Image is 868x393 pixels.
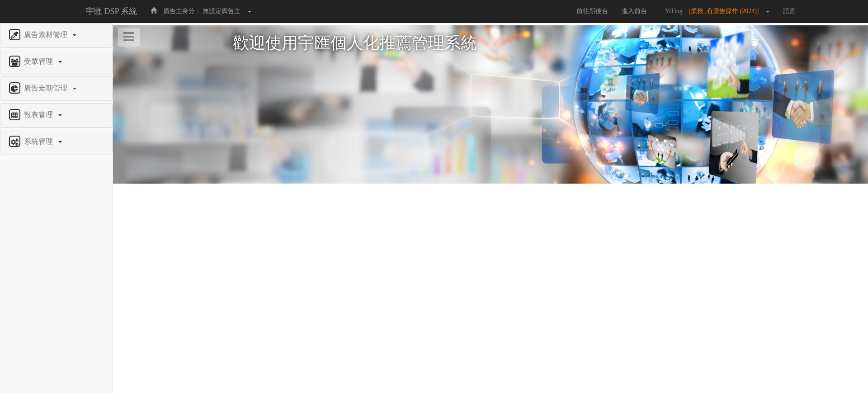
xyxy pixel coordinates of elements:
[22,111,57,118] span: 報表管理
[7,108,105,123] a: 報表管理
[7,135,105,149] a: 系統管理
[22,84,72,92] span: 廣告走期管理
[660,8,687,14] span: YiTing
[22,57,57,65] span: 受眾管理
[689,8,763,14] span: [業務_有廣告操作 (2024)]
[22,137,57,145] span: 系統管理
[7,28,105,43] a: 廣告素材管理
[233,34,748,52] h1: 歡迎使用宇匯個人化推薦管理系統
[7,55,105,69] a: 受眾管理
[163,8,201,14] span: 廣告主身分：
[22,31,72,38] span: 廣告素材管理
[7,81,105,96] a: 廣告走期管理
[203,8,241,14] span: 無設定廣告主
